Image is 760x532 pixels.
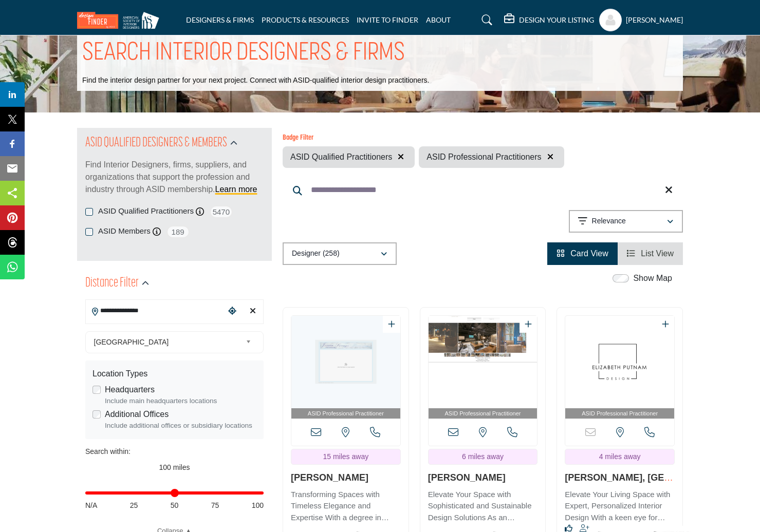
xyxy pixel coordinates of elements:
[565,316,674,408] img: Elizabeth Putnam, ASID
[85,159,264,196] p: Find Interior Designers, firms, suppliers, and organizations that support the profession and indu...
[565,472,673,494] a: [PERSON_NAME], [GEOGRAPHIC_DATA]...
[431,409,535,418] span: ASID Professional Practitioner
[427,151,541,163] span: ASID Professional Practitioners
[633,272,672,284] label: Show Map
[159,463,190,471] span: 100 miles
[105,421,256,431] div: Include additional offices or subsidiary locations
[92,368,256,380] div: Location Types
[565,472,675,484] h3: Elizabeth Putnam, ASID
[105,408,169,421] label: Additional Offices
[98,225,151,237] label: ASID Members
[426,15,451,24] a: ABOUT
[85,228,93,236] input: ASID Members checkbox
[565,316,674,419] a: Open Listing in new tab
[567,409,672,418] span: ASID Professional Practitioner
[323,452,368,461] span: 15 miles away
[98,205,194,217] label: ASID Qualified Practitioners
[85,208,93,216] input: ASID Qualified Practitioners checkbox
[599,452,641,461] span: 4 miles away
[283,178,683,202] input: Search Keyword
[599,9,622,31] button: Show hide supplier dropdown
[519,15,594,25] h5: DESIGN YOUR LISTING
[504,14,594,26] div: DESIGN YOUR LISTING
[428,472,506,483] a: [PERSON_NAME]
[429,316,537,419] a: Open Listing in new tab
[85,446,264,457] div: Search within:
[627,249,674,258] a: View List
[565,524,572,532] i: Like
[472,12,499,28] a: Search
[82,75,429,86] p: Find the interior design partner for your next project. Connect with ASID-qualified interior desi...
[166,225,190,238] span: 189
[291,316,400,419] a: Open Listing in new tab
[557,249,608,258] a: View Card
[290,151,392,163] span: ASID Qualified Practitioners
[291,489,401,524] p: Transforming Spaces with Timeless Elegance and Expertise With a degree in interior design and lic...
[291,472,401,484] h3: Jessica Savage
[262,15,349,24] a: PRODUCTS & RESOURCES
[569,210,683,233] button: Relevance
[525,320,532,329] a: Add To List
[293,409,398,418] span: ASID Professional Practitioner
[388,320,395,329] a: Add To List
[570,249,608,258] span: Card View
[210,205,233,218] span: 5470
[428,472,538,484] h3: Myra Ross
[283,134,564,143] h6: Badge Filter
[291,316,400,408] img: Jessica Savage
[357,15,418,24] a: INVITE TO FINDER
[130,500,138,511] span: 25
[211,500,219,511] span: 75
[105,384,155,396] label: Headquarters
[429,316,537,408] img: Myra Ross
[105,396,256,406] div: Include main headquarters locations
[85,274,139,293] h2: Distance Filter
[94,336,242,348] span: [GEOGRAPHIC_DATA]
[618,242,683,265] li: List View
[283,242,397,265] button: Designer (258)
[565,486,675,524] a: Elevate Your Living Space with Expert, Personalized Interior Design With a keen eye for detail an...
[292,249,340,259] p: Designer (258)
[245,300,261,322] div: Clear search location
[592,216,626,226] p: Relevance
[428,486,538,524] a: Elevate Your Space with Sophisticated and Sustainable Design Solutions As an acclaimed interior d...
[252,500,264,511] span: 100
[225,300,240,322] div: Choose your current location
[86,301,225,321] input: Search Location
[171,500,179,511] span: 50
[186,15,254,24] a: DESIGNERS & FIRMS
[82,37,405,69] h1: SEARCH INTERIOR DESIGNERS & FIRMS
[85,500,97,511] span: N/A
[215,185,257,194] a: Learn more
[291,472,368,483] a: [PERSON_NAME]
[85,134,227,153] h2: ASID QUALIFIED DESIGNERS & MEMBERS
[291,486,401,524] a: Transforming Spaces with Timeless Elegance and Expertise With a degree in interior design and lic...
[662,320,669,329] a: Add To List
[428,489,538,524] p: Elevate Your Space with Sophisticated and Sustainable Design Solutions As an acclaimed interior d...
[641,249,674,258] span: List View
[565,489,675,524] p: Elevate Your Living Space with Expert, Personalized Interior Design With a keen eye for detail an...
[462,452,504,461] span: 6 miles away
[77,12,164,29] img: Site Logo
[547,242,618,265] li: Card View
[626,15,683,25] h5: [PERSON_NAME]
